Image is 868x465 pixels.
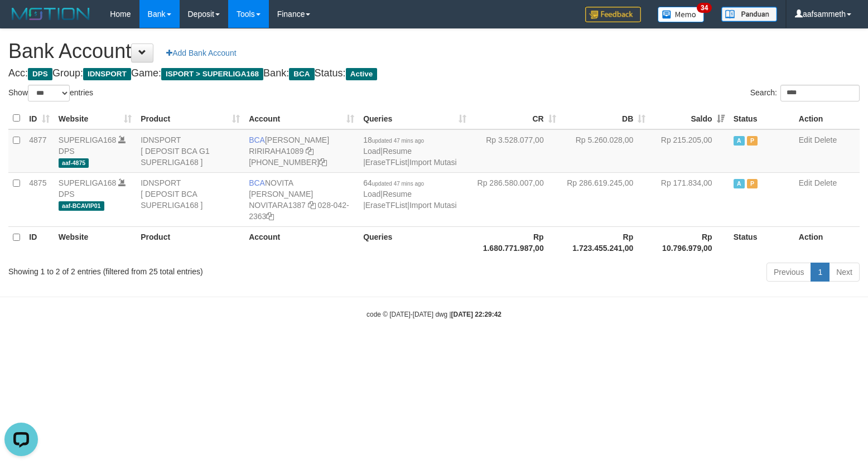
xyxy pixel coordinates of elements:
[650,129,729,173] td: Rp 215.205,00
[266,212,274,221] a: Copy 0280422363 to clipboard
[561,226,650,258] th: Rp 1.723.455.241,00
[409,158,457,167] a: Import Mutasi
[136,226,244,258] th: Product
[363,135,457,167] span: | | |
[54,108,136,129] th: Website: activate to sort column ascending
[747,136,758,146] span: Paused
[8,68,860,79] h4: Acc: Group: Game: Bank: Status:
[363,190,380,198] a: Load
[561,108,650,129] th: DB: activate to sort column ascending
[249,178,265,187] span: BCA
[721,7,777,22] img: panduan.png
[367,311,501,318] small: code © [DATE]-[DATE] dwg |
[249,201,306,210] a: NOVITARA1387
[54,129,136,173] td: DPS
[159,43,243,62] a: Add Bank Account
[383,147,412,156] a: Resume
[4,4,38,38] button: Open LiveChat chat widget
[372,138,424,144] span: updated 47 mins ago
[471,129,561,173] td: Rp 3.528.077,00
[729,226,794,258] th: Status
[25,108,54,129] th: ID: activate to sort column ascending
[8,261,353,277] div: Showing 1 to 2 of 2 entries (filtered from 25 total entries)
[780,85,860,101] input: Search:
[8,6,93,22] img: MOTION_logo.png
[83,68,131,80] span: IDNSPORT
[25,226,54,258] th: ID
[25,129,54,173] td: 4877
[8,85,93,101] label: Show entries
[814,178,837,187] a: Delete
[359,108,471,129] th: Queries: activate to sort column ascending
[372,181,424,187] span: updated 47 mins ago
[8,40,860,62] h1: Bank Account
[561,172,650,226] td: Rp 286.619.245,00
[306,147,314,156] a: Copy RIRIRAHA1089 to clipboard
[697,3,712,13] span: 34
[650,172,729,226] td: Rp 171.834,00
[471,226,561,258] th: Rp 1.680.771.987,00
[28,68,52,80] span: DPS
[25,172,54,226] td: 4875
[794,226,860,258] th: Action
[308,201,316,210] a: Copy NOVITARA1387 to clipboard
[244,226,359,258] th: Account
[54,172,136,226] td: DPS
[585,7,641,22] img: Feedback.jpg
[244,108,359,129] th: Account: activate to sort column ascending
[650,108,729,129] th: Saldo: activate to sort column ascending
[734,179,745,188] span: Active
[244,172,359,226] td: NOVITA [PERSON_NAME] 028-042-2363
[346,68,378,80] span: Active
[54,226,136,258] th: Website
[59,158,89,168] span: aaf-4875
[383,190,412,198] a: Resume
[249,135,265,144] span: BCA
[363,147,380,156] a: Load
[28,85,70,101] select: Showentries
[794,108,860,129] th: Action
[650,226,729,258] th: Rp 10.796.979,00
[249,147,303,156] a: RIRIRAHA1089
[471,108,561,129] th: CR: activate to sort column ascending
[244,129,359,173] td: [PERSON_NAME] [PHONE_NUMBER]
[799,178,812,187] a: Edit
[363,178,457,210] span: | | |
[359,226,471,258] th: Queries
[59,178,117,187] a: SUPERLIGA168
[451,311,501,318] strong: [DATE] 22:29:42
[136,129,244,173] td: IDNSPORT [ DEPOSIT BCA G1 SUPERLIGA168 ]
[829,263,860,282] a: Next
[365,158,407,167] a: EraseTFList
[363,135,424,144] span: 18
[471,172,561,226] td: Rp 286.580.007,00
[729,108,794,129] th: Status
[811,263,830,282] a: 1
[136,172,244,226] td: IDNSPORT [ DEPOSIT BCA SUPERLIGA168 ]
[766,263,811,282] a: Previous
[799,135,812,144] a: Edit
[59,135,117,144] a: SUPERLIGA168
[136,108,244,129] th: Product: activate to sort column ascending
[750,85,860,101] label: Search:
[814,135,837,144] a: Delete
[289,68,314,80] span: BCA
[319,158,327,167] a: Copy 4062281611 to clipboard
[734,136,745,146] span: Active
[747,179,758,188] span: Paused
[59,201,104,211] span: aaf-BCAVIP01
[561,129,650,173] td: Rp 5.260.028,00
[658,7,705,22] img: Button%20Memo.svg
[363,178,424,187] span: 64
[161,68,263,80] span: ISPORT > SUPERLIGA168
[365,201,407,210] a: EraseTFList
[409,201,457,210] a: Import Mutasi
